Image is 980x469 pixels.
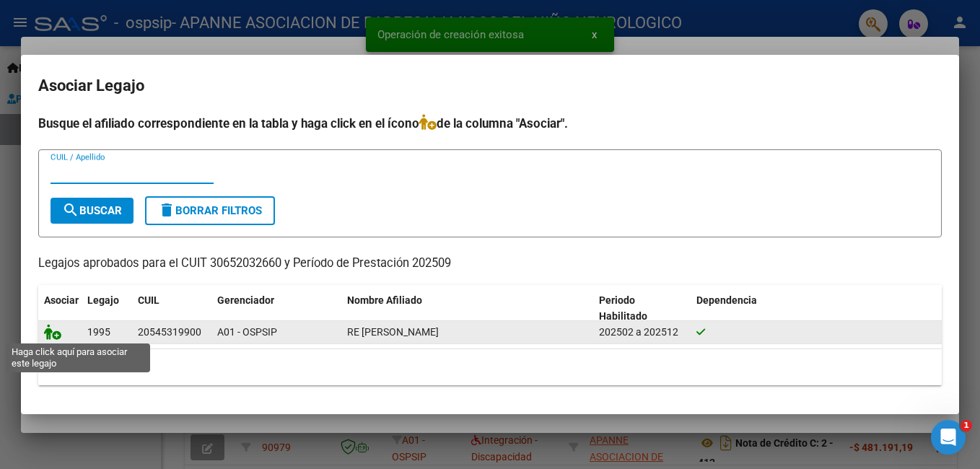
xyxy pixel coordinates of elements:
[12,174,277,207] div: Soporte dice…
[138,294,159,306] span: CUIL
[211,285,341,333] datatable-header-cell: Gerenciador
[82,285,132,333] datatable-header-cell: Legajo
[593,285,691,333] datatable-header-cell: Periodo Habilitado
[83,178,122,188] b: Soporte
[696,294,757,306] span: Dependencia
[83,177,224,190] div: joined the conversation
[45,359,57,370] button: Selector de emoji
[12,268,237,328] div: Podria darme más información de su consulta por favor para poder asesorarlo?
[226,9,253,36] button: Inicio
[87,294,119,306] span: Legajo
[138,324,201,341] div: 20545319900
[41,11,64,34] img: Profile image for Fin
[158,201,175,219] mat-icon: delete
[38,255,942,273] p: Legajos aprobados para el CUIT 30652032660 y Período de Prestación 202509
[961,420,972,431] span: 1
[69,359,80,370] button: Selector de gif
[23,277,225,320] div: Podria darme más información de su consulta por favor para poder asesorarlo?
[23,216,225,258] div: Buenos dias, Muchas gracias por comunicarse con el soporte técnico de la plataforma.
[12,328,276,353] textarea: Escribe un mensaje...
[12,207,277,268] div: Soporte dice…
[51,198,134,224] button: Buscar
[12,102,277,174] div: Fin dice…
[145,196,275,225] button: Borrar Filtros
[38,114,942,133] h4: Busque el afiliado correspondiente en la tabla y haga click en el ícono de la columna "Asociar".
[12,59,277,102] div: APANNE dice…
[931,420,966,455] iframe: Intercom live chat
[12,102,237,162] div: APANNE ¡Gracias por tu paciencia! Estamos revisando tu mensaje y te responderemos en unos minutos.
[64,176,79,190] div: Profile image for Soporte
[62,204,122,217] span: Buscar
[217,294,274,306] span: Gerenciador
[206,59,277,91] div: ospecesa
[38,72,942,100] h2: Asociar Legajo
[691,285,942,333] datatable-header-cell: Dependencia
[38,349,942,385] div: 1 registros
[23,111,225,154] div: APANNE ¡Gracias por tu paciencia! Estamos revisando tu mensaje y te responderemos en unos minutos.
[22,359,34,370] button: Adjuntar un archivo
[70,17,222,39] p: El equipo también puede ayudar
[62,201,79,219] mat-icon: search
[44,294,79,306] span: Asociar
[12,207,237,267] div: Buenos dias, Muchas gracias por comunicarse con el soporte técnico de la plataforma.
[347,326,439,338] span: RE GUANES MILO SALVADOR
[217,326,277,338] span: A01 - OSPSIP
[92,359,103,370] button: Start recording
[70,6,87,17] h1: Fin
[347,294,422,306] span: Nombre Afiliado
[248,353,271,376] button: Enviar un mensaje…
[599,324,685,341] div: 202502 a 202512
[253,9,279,35] div: Cerrar
[341,285,593,333] datatable-header-cell: Nombre Afiliado
[12,268,277,330] div: Soporte dice…
[87,326,110,338] span: 1995
[9,9,37,36] button: go back
[132,285,211,333] datatable-header-cell: CUIL
[599,294,647,323] span: Periodo Habilitado
[38,285,82,333] datatable-header-cell: Asociar
[218,68,266,82] div: ospecesa
[158,204,262,217] span: Borrar Filtros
